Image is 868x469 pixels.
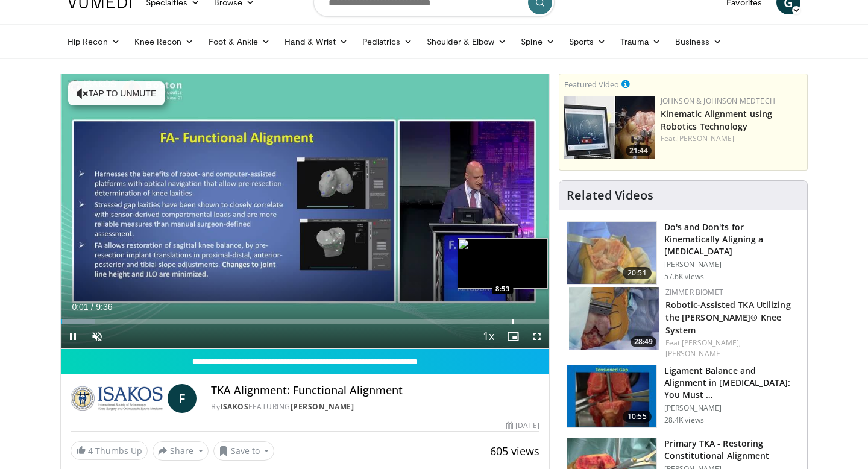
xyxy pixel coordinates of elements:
[665,287,723,297] a: Zimmer Biomet
[291,401,354,412] a: [PERSON_NAME]
[213,441,275,461] button: Save to
[664,260,800,269] p: [PERSON_NAME]
[665,348,723,359] a: [PERSON_NAME]
[677,133,734,143] a: [PERSON_NAME]
[613,30,668,54] a: Trauma
[60,30,127,54] a: Hip Recon
[201,30,278,54] a: Foot & Ankle
[168,384,197,413] a: F
[501,324,525,348] button: Enable picture-in-picture mode
[220,401,248,412] a: ISAKOS
[564,79,619,90] small: Featured Video
[567,222,656,285] img: howell_knee_1.png.150x105_q85_crop-smart_upscale.jpg
[458,238,548,289] img: image.jpeg
[567,365,656,428] img: 242016_0004_1.png.150x105_q85_crop-smart_upscale.jpg
[514,30,561,54] a: Spine
[626,145,652,156] span: 21:44
[623,411,652,423] span: 10:55
[562,30,614,54] a: Sports
[668,30,729,54] a: Business
[211,384,539,397] h4: TKA Alignment: Functional Alignment
[682,338,741,348] a: [PERSON_NAME],
[664,221,800,257] h3: Do's and Don'ts for Kinematically Aligning a [MEDICAL_DATA]
[71,384,163,413] img: ISAKOS
[665,338,797,359] div: Feat.
[477,324,501,348] button: Playback Rate
[661,108,773,132] a: Kinematic Alignment using Robotics Technology
[72,302,88,312] span: 0:01
[88,445,93,456] span: 4
[96,302,112,312] span: 9:36
[569,287,659,350] a: 28:49
[490,444,539,458] span: 605 views
[664,272,704,282] p: 57.6K views
[211,401,539,412] div: By FEATURING
[665,299,791,336] a: Robotic-Assisted TKA Utilizing the [PERSON_NAME]® Knee System
[355,30,420,54] a: Pediatrics
[61,74,549,349] video-js: Video Player
[61,324,85,348] button: Pause
[567,221,800,285] a: 20:51 Do's and Don'ts for Kinematically Aligning a [MEDICAL_DATA] [PERSON_NAME] 57.6K views
[153,441,209,461] button: Share
[68,81,165,105] button: Tap to unmute
[85,324,109,348] button: Unmute
[631,336,656,347] span: 28:49
[664,438,800,462] h3: Primary TKA - Restoring Constitutional Alignment
[564,96,655,159] a: 21:44
[661,133,802,144] div: Feat.
[420,30,514,54] a: Shoulder & Elbow
[569,287,659,350] img: 8628d054-67c0-4db7-8e0b-9013710d5e10.150x105_q85_crop-smart_upscale.jpg
[71,441,148,460] a: 4 Thumbs Up
[664,415,704,425] p: 28.4K views
[564,96,655,159] img: 85482610-0380-4aae-aa4a-4a9be0c1a4f1.150x105_q85_crop-smart_upscale.jpg
[664,403,800,413] p: [PERSON_NAME]
[661,96,775,106] a: Johnson & Johnson MedTech
[61,319,549,324] div: Progress Bar
[127,30,201,54] a: Knee Recon
[567,188,653,203] h4: Related Videos
[664,365,800,401] h3: Ligament Balance and Alignment in [MEDICAL_DATA]: You Must …
[277,30,355,54] a: Hand & Wrist
[567,365,800,429] a: 10:55 Ligament Balance and Alignment in [MEDICAL_DATA]: You Must … [PERSON_NAME] 28.4K views
[623,267,652,279] span: 20:51
[525,324,549,348] button: Fullscreen
[91,302,93,312] span: /
[506,420,539,431] div: [DATE]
